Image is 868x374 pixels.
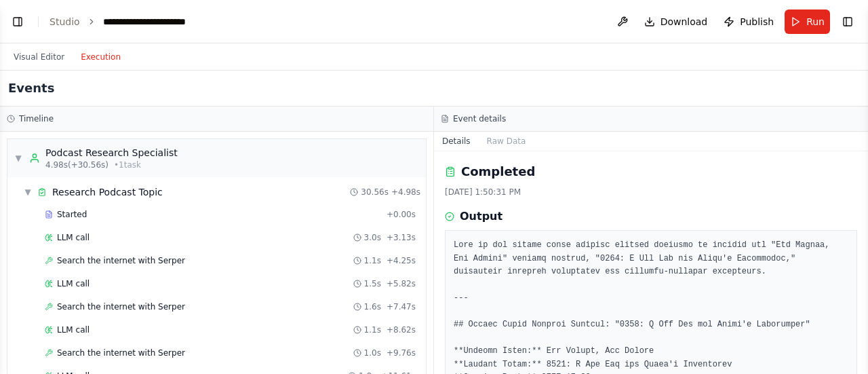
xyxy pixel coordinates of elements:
span: + 0.00s [387,209,416,220]
div: Podcast Research Specialist [45,146,178,160]
button: Visual Editor [5,49,73,65]
span: LLM call [57,232,90,243]
span: LLM call [57,324,90,335]
span: + 5.82s [387,278,416,289]
span: Publish [740,15,774,29]
h2: Completed [461,162,535,181]
span: + 3.13s [387,232,416,243]
span: LLM call [57,278,90,289]
span: + 9.76s [387,348,416,358]
button: Details [434,132,479,151]
span: 1.6s [364,301,381,312]
span: ▼ [24,187,32,198]
span: + 8.62s [387,324,416,335]
span: 30.56s [361,187,389,198]
span: + 4.98s [391,187,420,198]
nav: breadcrumb [50,15,186,29]
button: Download [639,10,713,34]
button: Raw Data [479,132,534,151]
span: 1.5s [364,278,381,289]
span: + 7.47s [387,301,416,312]
h3: Timeline [19,113,54,124]
span: Run [806,15,825,29]
h3: Event details [453,113,506,124]
span: Started [57,209,87,220]
span: Search the internet with Serper [57,301,185,312]
div: [DATE] 1:50:31 PM [445,187,857,198]
span: • 1 task [114,160,141,170]
button: Run [785,10,830,34]
span: 1.1s [364,324,381,335]
h3: Output [460,208,502,225]
span: 4.98s (+30.56s) [45,160,108,170]
button: Publish [718,10,779,34]
span: ▼ [14,153,22,164]
a: Studio [50,16,80,27]
span: Search the internet with Serper [57,348,185,358]
span: + 4.25s [387,255,416,266]
div: Research Podcast Topic [52,185,163,199]
button: Show right sidebar [838,12,857,31]
button: Show left sidebar [8,12,27,31]
span: 3.0s [364,232,381,243]
span: Download [660,15,708,29]
span: 1.0s [364,348,381,358]
h2: Events [8,79,54,98]
button: Execution [73,49,129,65]
span: Search the internet with Serper [57,255,185,266]
span: 1.1s [364,255,381,266]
